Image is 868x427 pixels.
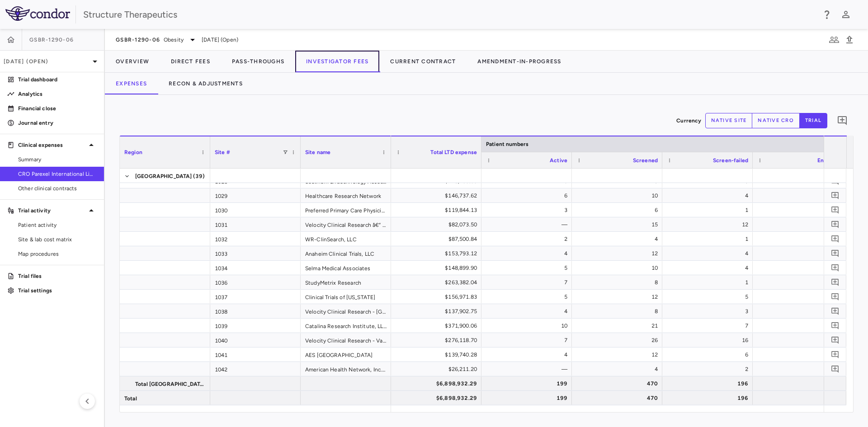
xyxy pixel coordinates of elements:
div: Preferred Primary Care Physicians - Preferred Clinical Research [301,203,391,217]
div: Catalina Research Institute, LLC [301,319,391,333]
div: $137,902.75 [399,304,477,319]
button: Add comment [829,175,841,187]
span: Patient activity [18,221,97,229]
svg: Add comment [831,220,840,229]
button: Current Contract [379,51,467,72]
span: [GEOGRAPHIC_DATA] [135,169,192,183]
div: — [761,362,839,376]
div: 6 [670,347,748,362]
div: 199 [490,391,567,405]
button: Add comment [829,348,841,361]
button: Add comment [829,363,841,375]
div: American Health Network, Inc. - Family Medicine & Specialty [301,362,391,376]
span: Other clinical contracts [18,184,97,192]
button: Add comment [829,319,841,332]
div: 12 [670,217,748,232]
div: 12 [580,347,658,362]
div: 13 [761,319,839,333]
div: $263,382.04 [399,275,477,290]
svg: Add comment [831,278,840,286]
div: WR-ClinSearch, LLC [301,232,391,246]
button: native site [705,113,753,128]
button: Amendment-In-Progress [467,51,572,72]
div: $148,899.90 [399,261,477,275]
div: — [490,362,567,376]
div: 1037 [210,290,301,304]
p: Clinical expenses [18,141,86,149]
svg: Add comment [831,235,840,243]
p: Journal entry [18,119,97,127]
span: (39) [193,169,205,183]
div: 16 [670,333,748,347]
div: 5 [490,261,567,275]
div: 1031 [210,217,301,231]
span: Obesity [164,36,184,44]
div: Healthcare Research Network [301,188,391,202]
div: 4 [580,362,658,376]
div: StudyMetrix Research [301,275,391,289]
span: GSBR-1290-06 [29,36,74,43]
div: 7 [490,333,567,347]
div: 1 [670,232,748,246]
button: Add comment [829,204,841,216]
div: 7 [490,275,567,290]
div: 1 [670,203,748,217]
div: $26,211.20 [399,362,477,376]
svg: Add comment [831,336,840,344]
div: 1041 [210,347,301,361]
div: 2 [670,362,748,376]
div: $6,898,932.29 [399,376,477,391]
div: $82,073.50 [399,217,477,232]
div: Selma Medical Associates [301,261,391,275]
div: $139,740.28 [399,347,477,362]
span: Enrolled [817,157,839,164]
span: GSBR-1290-06 [116,36,160,43]
div: Anaheim Clinical Trials, LLC [301,246,391,260]
div: $276,118.70 [399,333,477,347]
div: Velocity Clinical Research â€“ [GEOGRAPHIC_DATA] [301,217,391,231]
div: $371,900.06 [399,319,477,333]
div: Clinical Trials of [US_STATE] [301,290,391,304]
p: Trial dashboard [18,75,97,84]
div: Velocity Clinical Research - Valparaiso [301,333,391,347]
button: Add comment [829,218,841,230]
svg: Add comment [831,177,840,185]
div: 10 [490,319,567,333]
div: 470 [580,376,658,391]
div: 196 [670,376,748,391]
button: Add comment [829,247,841,259]
svg: Add comment [831,191,840,200]
svg: Add comment [831,292,840,301]
span: Screen-failed [713,157,748,164]
span: Region [124,149,142,155]
div: 3 [490,203,567,217]
div: 1029 [210,188,301,202]
div: $119,844.13 [399,203,477,217]
button: Add comment [835,113,850,128]
div: 1040 [210,333,301,347]
button: Add comment [829,291,841,303]
div: 1038 [210,304,301,318]
span: Summary [18,155,97,164]
button: Investigator Fees [295,51,379,72]
p: Trial settings [18,286,97,295]
div: 1030 [210,203,301,217]
span: Active [550,157,567,164]
div: 4 [761,347,839,362]
div: 1042 [210,362,301,376]
span: Patient numbers [486,141,528,147]
div: 12 [580,290,658,304]
svg: Add comment [831,350,840,359]
div: 4 [670,246,748,261]
span: Site & lab cost matrix [18,235,97,244]
svg: Add comment [831,249,840,258]
div: 6 [490,188,567,203]
button: Add comment [829,189,841,202]
button: Add comment [829,334,841,346]
div: 26 [580,333,658,347]
div: 1034 [210,261,301,275]
div: 2 [490,232,567,246]
span: Total [GEOGRAPHIC_DATA] [135,377,205,391]
span: [DATE] (Open) [202,36,238,44]
div: 233 [761,391,839,405]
